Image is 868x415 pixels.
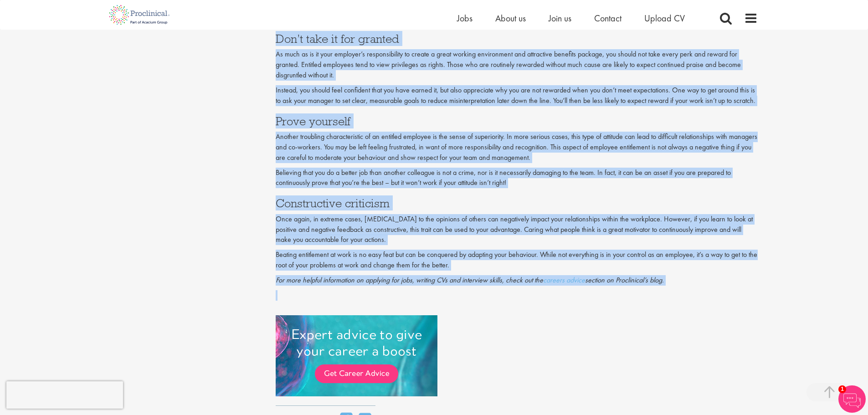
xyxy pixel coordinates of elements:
p: As much as is it your employer’s responsibility to create a great working environment and attract... [276,49,758,81]
a: Upload CV [644,12,685,24]
h3: Don’t take it for granted [276,33,758,45]
a: careers advice [543,275,585,285]
iframe: reCAPTCHA [6,381,123,409]
img: New Call-to-action [276,315,437,396]
h3: Prove yourself [276,115,758,127]
h3: Constructive criticism [276,197,758,209]
a: About us [495,12,526,24]
a: Join us [549,12,571,24]
p: Beating entitlement at work is no easy feat but can be conquered by adapting your behaviour. Whil... [276,250,758,271]
em: For more helpful information on applying for jobs, writing CVs and interview skills, check out th... [276,275,664,285]
p: Instead, you should feel confident that you have earned it, but also appreciate why you are not r... [276,85,758,106]
p: Another troubling characteristic of an entitled employee is the sense of superiority. In more ser... [276,132,758,163]
a: Jobs [457,12,473,24]
span: 1 [838,385,846,393]
a: Contact [594,12,621,24]
img: Chatbot [838,385,866,413]
p: Once again, in extreme cases, [MEDICAL_DATA] to the opinions of others can negatively impact your... [276,214,758,246]
p: Believing that you do a better job than another colleague is not a crime, nor is it necessarily d... [276,168,758,189]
